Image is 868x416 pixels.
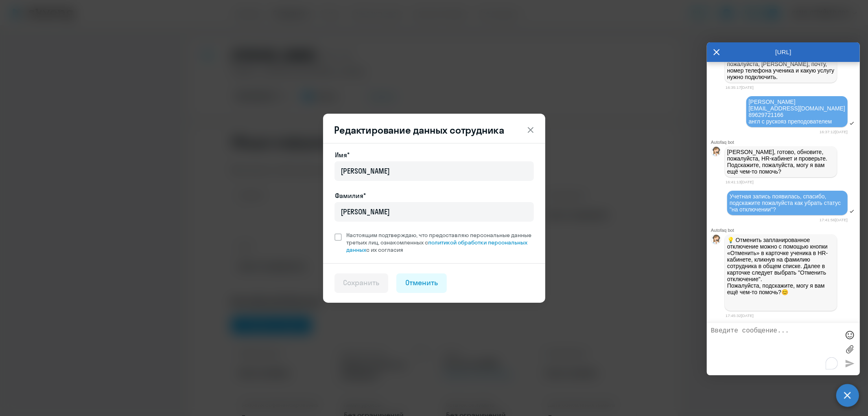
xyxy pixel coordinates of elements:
div: Сохранить [343,277,380,288]
p: [PERSON_NAME], подскажите, пожалуйста, [PERSON_NAME], почту, номер телефона ученика и какую услуг... [727,54,835,80]
label: Фамилия* [335,191,366,200]
button: Сохранить [335,273,389,293]
span: Настоящим подтверждаю, что предоставляю персональные данные третьих лиц, ознакомленных с с их сог... [347,231,534,253]
div: Отменить [405,277,438,288]
p: 💡 Отменить запланированное отключение можно с помощью кнопки «Отменить» в карточке ученика в HR-к... [727,237,835,282]
time: 17:41:56[DATE] [820,218,848,222]
a: политикой обработки персональных данных [347,239,528,253]
time: 17:45:32[DATE] [726,313,754,318]
div: Autofaq bot [711,228,860,233]
div: Autofaq bot [711,140,860,145]
label: Лимит 10 файлов [844,343,856,355]
time: 16:41:13[DATE] [726,180,754,184]
span: Учетная запись появилась, спасибо, подскажите пожалуйста как убрать статус "на отключении"? [730,193,842,213]
img: bot avatar [711,235,722,247]
header: Редактирование данных сотрудника [323,123,545,136]
span: [PERSON_NAME] [EMAIL_ADDRESS][DOMAIN_NAME] 89629721166 англ с рускояз преподователем [749,99,845,125]
p: Пожалуйста, подскажите, могу я вам ещё чем-то помочь?😊 [727,282,835,295]
button: Отменить [396,273,447,293]
textarea: To enrich screen reader interactions, please activate Accessibility in Grammarly extension settings [711,327,840,371]
time: 16:35:17[DATE] [726,85,754,90]
img: bot avatar [711,147,722,158]
p: [PERSON_NAME], готово, обновите, пожалуйста, HR-кабинет и проверьте. Подскажите, пожалуйста, могу... [727,149,835,175]
time: 16:37:12[DATE] [820,130,848,134]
